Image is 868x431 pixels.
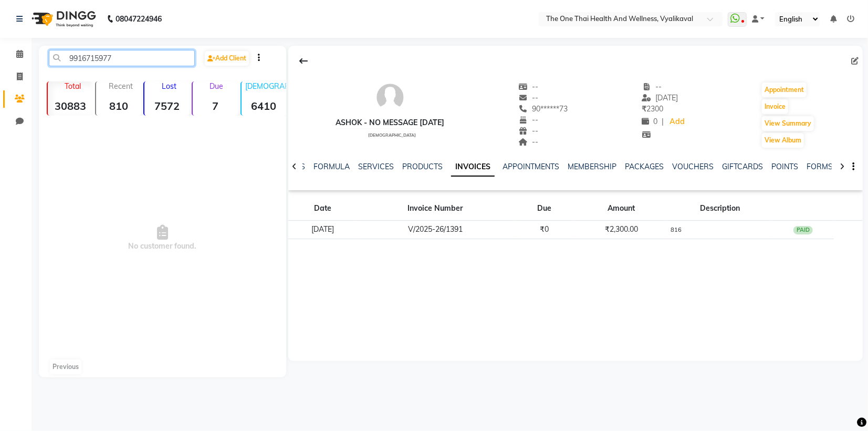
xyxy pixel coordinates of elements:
[762,99,788,114] button: Invoice
[723,162,764,171] a: GIFTCARDS
[288,221,358,239] td: [DATE]
[357,221,514,239] td: V/2025-26/1391
[39,120,286,356] span: No customer found.
[144,99,190,112] strong: 7572
[195,81,238,91] p: Due
[519,137,539,147] span: --
[671,226,682,233] small: 816
[667,197,772,221] th: Description
[357,197,514,221] th: Invoice Number
[519,126,539,136] span: --
[48,99,93,112] strong: 30883
[642,104,664,114] span: 2300
[402,162,443,171] a: PRODUCTS
[96,99,141,112] strong: 810
[149,81,190,91] p: Lost
[673,162,714,171] a: VOUCHERS
[568,162,617,171] a: MEMBERSHIP
[205,51,249,66] a: Add Client
[116,4,162,34] b: 08047224946
[807,162,833,171] a: FORMS
[503,162,560,171] a: APPOINTMENTS
[519,93,539,102] span: --
[27,4,99,34] img: logo
[49,50,195,66] input: Search by Name/Mobile/Email/Code
[772,162,799,171] a: POINTS
[358,162,394,171] a: SERVICES
[313,162,350,171] a: FORMULA
[336,117,444,128] div: ashok - no message [DATE]
[514,197,576,221] th: Due
[374,81,406,113] img: avatar
[576,197,667,221] th: Amount
[762,83,807,97] button: Appointment
[193,99,238,112] strong: 7
[576,221,667,239] td: ₹2,300.00
[368,132,416,138] span: [DEMOGRAPHIC_DATA]
[514,221,576,239] td: ₹0
[246,81,287,91] p: [DEMOGRAPHIC_DATA]
[242,99,287,112] strong: 6410
[288,197,358,221] th: Date
[100,81,141,91] p: Recent
[625,162,664,171] a: PACKAGES
[762,116,814,131] button: View Summary
[668,115,687,129] a: Add
[52,81,93,91] p: Total
[642,93,678,102] span: [DATE]
[762,133,804,148] button: View Album
[662,116,664,127] span: |
[793,226,813,234] div: PAID
[451,158,495,177] a: INVOICES
[642,82,662,91] span: --
[519,115,539,125] span: --
[292,51,315,71] div: Back to Client
[642,117,658,126] span: 0
[519,82,539,91] span: --
[642,104,647,114] span: ₹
